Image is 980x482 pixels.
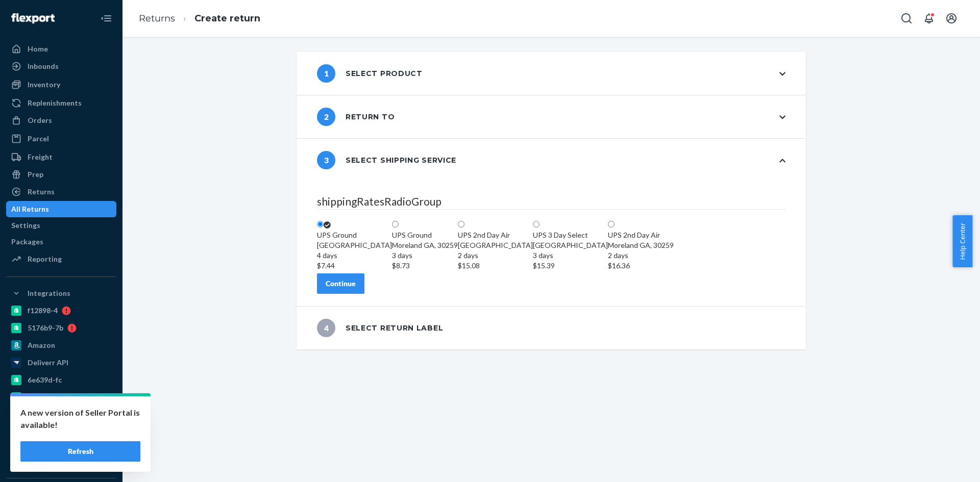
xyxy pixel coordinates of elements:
div: Home [28,44,48,54]
input: UPS 3 Day Select[GEOGRAPHIC_DATA]3 days$15.39 [533,221,540,227]
a: Returns [139,13,175,24]
input: UPS Ground[GEOGRAPHIC_DATA]4 days$7.44 [317,221,324,227]
div: Select return label [317,319,443,337]
div: Integrations [28,288,70,298]
a: Replenishments [6,95,116,111]
div: 2 days [608,250,674,261]
div: Orders [28,115,52,125]
a: 5176b9-7b [6,320,116,336]
a: Packages [6,234,116,250]
div: [GEOGRAPHIC_DATA] [458,240,533,271]
div: 2 days [458,250,533,261]
div: Parcel [28,134,49,144]
a: Settings [6,217,116,234]
div: Packages [11,237,43,247]
div: $7.44 [317,261,392,271]
div: 4 days [317,250,392,261]
div: Inventory [28,80,60,90]
div: $15.39 [533,261,608,271]
div: 3 days [533,250,608,261]
div: Moreland GA, 30259 [608,240,674,271]
div: All Returns [11,204,49,214]
div: Moreland GA, 30259 [392,240,458,271]
div: [GEOGRAPHIC_DATA] [317,240,392,271]
div: $8.73 [392,261,458,271]
div: UPS 3 Day Select [533,230,608,240]
a: Orders [6,112,116,129]
span: 3 [317,151,335,169]
div: UPS Ground [317,230,392,240]
a: Amazon [6,337,116,353]
button: Open notifications [919,8,939,29]
span: 2 [317,108,335,126]
button: Open account menu [941,8,962,29]
button: Refresh [20,441,140,462]
button: Integrations [6,285,116,301]
a: pulsetto [6,389,116,405]
a: Returns [6,184,116,200]
a: [PERSON_NAME] [6,441,116,458]
div: Inbounds [28,61,59,71]
a: f12898-4 [6,302,116,319]
img: Flexport logo [11,13,55,23]
a: Reporting [6,251,116,267]
input: UPS GroundMoreland GA, 302593 days$8.73 [392,221,399,227]
a: All Returns [6,201,116,217]
div: UPS 2nd Day Air [458,230,533,240]
div: pulsetto [28,392,57,402]
button: Open Search Box [896,8,917,29]
span: 4 [317,319,335,337]
div: $15.08 [458,261,533,271]
div: 5176b9-7b [28,323,63,333]
a: Freight [6,149,116,165]
button: Close Navigation [96,8,116,29]
a: a76299-82 [6,424,116,440]
div: Returns [28,187,55,197]
div: $16.36 [608,261,674,271]
input: UPS 2nd Day AirMoreland GA, 302592 days$16.36 [608,221,615,227]
a: Parcel [6,131,116,147]
div: Deliverr API [28,358,68,368]
div: Prep [28,169,43,180]
div: Replenishments [28,98,82,108]
input: UPS 2nd Day Air[GEOGRAPHIC_DATA]2 days$15.08 [458,221,464,227]
div: 6e639d-fc [28,375,62,385]
div: Freight [28,152,53,162]
button: Continue [317,273,364,294]
a: gnzsuz-v5 [6,407,116,423]
div: [GEOGRAPHIC_DATA] [533,240,608,271]
div: 3 days [392,250,458,261]
div: UPS Ground [392,230,458,240]
div: Select shipping service [317,151,456,169]
div: Return to [317,108,395,126]
div: Settings [11,220,40,231]
div: f12898-4 [28,306,58,316]
a: Home [6,41,116,57]
a: 6e639d-fc [6,372,116,388]
legend: shippingRatesRadioGroup [317,194,786,210]
a: Deliverr API [6,354,116,371]
div: UPS 2nd Day Air [608,230,674,240]
p: A new version of Seller Portal is available! [20,407,140,431]
a: Create return [194,13,260,24]
div: Reporting [28,254,62,264]
div: Continue [326,278,356,289]
ol: breadcrumbs [131,4,268,34]
a: Add Integration [6,462,116,474]
button: Help Center [952,215,972,267]
div: Amazon [28,340,55,350]
div: Select product [317,64,423,83]
span: 1 [317,64,335,83]
a: Inbounds [6,58,116,74]
a: Prep [6,166,116,183]
a: Inventory [6,77,116,93]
